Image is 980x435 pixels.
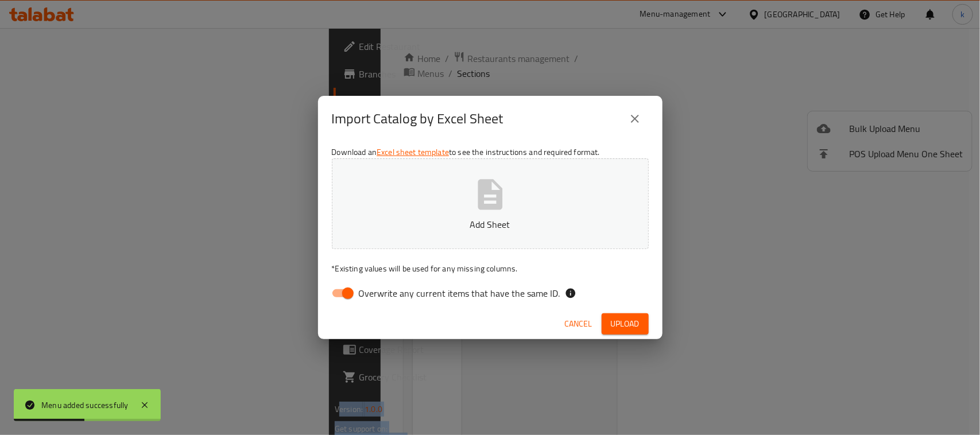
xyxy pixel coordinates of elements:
span: Upload [611,317,640,331]
span: Cancel [565,317,592,331]
button: Upload [602,313,649,335]
button: close [621,105,649,133]
a: Excel sheet template [377,145,449,160]
div: Download an to see the instructions and required format. [318,142,663,308]
span: Overwrite any current items that have the same ID. [359,286,560,300]
p: Existing values will be used for any missing columns. [332,263,649,274]
h2: Import Catalog by Excel Sheet [332,110,503,128]
button: Add Sheet [332,158,649,249]
div: Menu added successfully [41,399,129,411]
svg: If the overwrite option isn't selected, then the items that match an existing ID will be ignored ... [565,288,576,299]
button: Cancel [560,313,597,335]
p: Add Sheet [350,218,631,231]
